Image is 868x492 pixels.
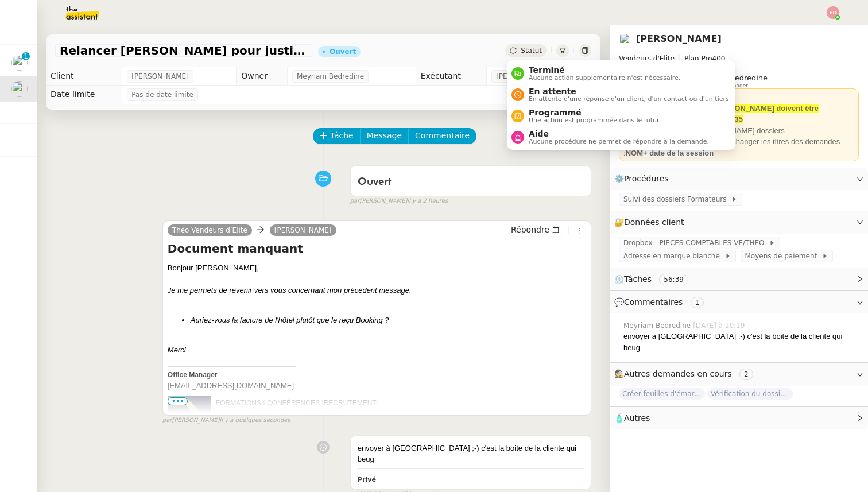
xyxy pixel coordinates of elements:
span: CONFÉRENCES [267,399,320,407]
nz-tag: 2 [739,369,753,380]
span: 💬 [614,297,708,307]
img: users%2Fa6PbEmLwvGXylUqKytRPpDpAx153%2Favatar%2Ffanny.png [11,55,28,71]
span: Office Manager [168,371,218,379]
span: RECRUTEMENT [324,399,377,407]
div: 💬Commentaires 1 [610,291,868,313]
button: Commentaire [408,128,476,144]
span: FORMATIONS [216,399,261,407]
span: Suivi des dossiers Formateurs [623,193,731,205]
div: 🔐Données client [610,211,868,234]
strong: NOM [626,149,643,157]
span: En attente [529,87,731,96]
span: par [350,196,360,206]
span: [EMAIL_ADDRESS][DOMAIN_NAME] [168,381,296,390]
div: 🕵️Autres demandes en cours 2 [610,363,868,385]
b: Privé [358,476,376,483]
span: Ouvert [358,177,392,187]
div: Bonjour [PERSON_NAME], [168,262,586,274]
span: il y a 2 heures [407,196,448,206]
span: Autres [624,413,650,423]
td: Owner [237,67,288,86]
span: ⏲️ [614,274,698,284]
img: image [168,391,216,439]
span: 🧴 [614,413,650,423]
p: 1 [24,52,28,63]
div: ⏲️Tâches 56:39 [610,268,868,290]
img: svg [827,6,839,19]
span: Aucune action supplémentaire n'est nécessaire. [529,75,680,81]
span: [PERSON_NAME] [131,71,189,82]
span: Tâche [330,129,354,142]
nz-badge-sup: 1 [22,52,30,60]
nz-tag: 1 [691,297,704,308]
span: Pas de date limite [131,89,193,100]
span: 🕵️ [614,369,758,378]
img: users%2FxgWPCdJhSBeE5T1N2ZiossozSlm1%2Favatar%2F5b22230b-e380-461f-81e9-808a3aa6de32 [619,33,631,45]
a: Théo Vendeurs d’Elite [168,225,252,235]
img: users%2FxgWPCdJhSBeE5T1N2ZiossozSlm1%2Favatar%2F5b22230b-e380-461f-81e9-808a3aa6de32 [11,81,28,97]
span: Tâches [624,274,652,284]
span: Moyens de paiement [745,250,821,262]
em: Je me permets de revenir vers vous concernant mon précédent message. [168,286,412,295]
span: Terminé [529,65,680,75]
span: Message [367,129,402,142]
nz-tag: 56:39 [659,274,688,285]
span: Meyriam Bedredine [297,71,364,82]
h4: Document manquant [168,241,586,257]
td: Exécutant [416,67,487,86]
span: [DATE] à 10:19 [693,320,747,331]
span: Adresse en marque blanche [623,250,724,262]
button: Message [360,128,409,144]
div: 🧴Autres [610,407,868,429]
small: [PERSON_NAME] [350,196,448,206]
div: envoyer à [GEOGRAPHIC_DATA] ;-) c'est la boite de la cliente qui beug [623,331,859,353]
span: Répondre [511,224,549,235]
span: _______________________________ [168,359,296,367]
span: Programmé [529,108,661,117]
span: Vendeurs d'Elite [619,55,675,63]
span: Procédures [624,174,669,183]
em: Auriez-vous la facture de l'hôtel plutôt que le reçu Booking ? [191,316,389,324]
span: Aucune procédure ne permet de répondre à la demande. [529,138,709,145]
td: Date limite [46,86,122,104]
span: Vérification du dossier A TRAITER - 6 octobre 2025 [707,388,793,400]
td: Client [46,67,122,86]
span: ⚙️ [614,172,674,185]
span: par [162,416,172,425]
span: Créer feuilles d'émargement et certificats [619,388,705,400]
div: [PERSON_NAME] = [PERSON_NAME] dossiers Formateurs de changer les titres des demandes : [623,125,854,159]
span: En attente d'une réponse d'un client, d'un contact ou d'un tiers. [529,96,731,102]
span: Statut [521,47,542,55]
em: Merci [168,346,186,354]
div: envoyer à [GEOGRAPHIC_DATA] ;-) c'est la boite de la cliente qui beug [358,443,584,465]
a: [PERSON_NAME] [636,33,722,44]
span: Données client [624,218,684,227]
span: I [263,399,265,407]
span: Commentaire [415,129,470,142]
a: [PERSON_NAME] [270,225,336,235]
span: [PERSON_NAME] [496,71,553,82]
strong: + date de la session [643,149,714,157]
small: [PERSON_NAME] [162,416,290,425]
span: Commentaires [624,297,683,307]
span: Autres demandes en cours [624,369,732,378]
span: Dropbox - PIECES COMPTABLES VE/THEO [623,237,769,249]
span: 400 [712,55,726,63]
span: Meyriam Bedredine [623,320,693,331]
button: Répondre [507,223,564,236]
div: Ouvert [330,48,356,55]
span: Une action est programmée dans le futur. [529,117,661,123]
span: Aide [529,129,709,138]
span: il y a quelques secondes [219,416,290,425]
span: [STREET_ADDRESS][PERSON_NAME] [216,409,351,418]
span: 🔐 [614,216,689,229]
span: Relancer [PERSON_NAME] pour justificatif Eurostar [60,45,309,56]
span: ••• [168,397,188,405]
button: Tâche [313,128,361,144]
div: ⚙️Procédures [610,168,868,190]
span: I [321,399,323,407]
span: Plan Pro [684,55,712,63]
